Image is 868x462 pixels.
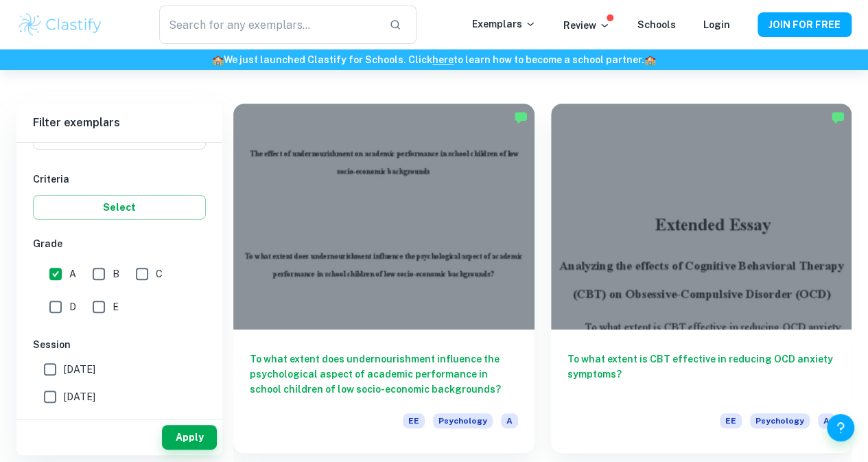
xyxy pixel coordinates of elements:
span: Psychology [750,413,810,428]
a: To what extent does undernourishment influence the psychological aspect of academic performance i... [233,104,535,453]
h6: To what extent does undernourishment influence the psychological aspect of academic performance i... [250,351,518,397]
a: To what extent is CBT effective in reducing OCD anxiety symptoms?EEPsychologyA [551,104,852,453]
span: Psychology [433,413,493,428]
h6: Criteria [33,172,206,187]
span: B [113,266,119,281]
img: Marked [514,111,528,124]
a: here [432,54,454,65]
span: C [156,266,163,281]
p: Exemplars [472,16,536,32]
span: EE [720,413,742,428]
h6: Filter exemplars [16,104,222,142]
h6: We just launched Clastify for Schools. Click to learn how to become a school partner. [3,52,865,67]
button: JOIN FOR FREE [758,12,852,37]
a: Login [703,19,730,30]
span: D [69,299,76,314]
span: 🏫 [644,54,656,65]
h6: Grade [33,236,206,251]
img: Clastify logo [16,11,104,38]
span: A [69,266,76,281]
span: 🏫 [212,54,224,65]
input: Search for any exemplars... [159,5,379,44]
h6: To what extent is CBT effective in reducing OCD anxiety symptoms? [567,351,836,397]
h6: Session [33,337,206,352]
button: Select [33,195,206,220]
span: E [113,299,119,314]
span: A [818,413,835,428]
button: Help and Feedback [827,414,854,441]
p: Review [563,18,610,33]
button: Apply [162,425,217,450]
span: [DATE] [64,362,95,377]
span: [DATE] [64,389,95,404]
span: EE [403,413,425,428]
span: A [501,413,518,428]
img: Marked [831,111,845,124]
a: Schools [637,19,676,30]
